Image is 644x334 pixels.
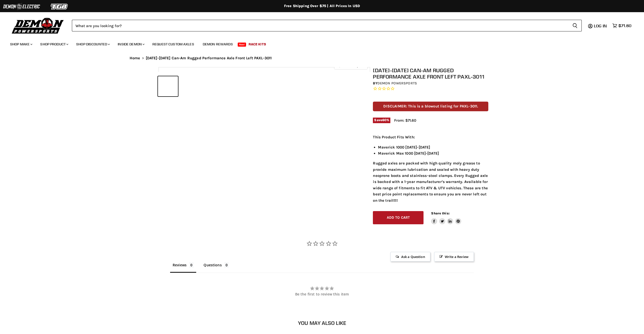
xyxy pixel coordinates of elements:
h1: [DATE]-[DATE] Can-Am Rugged Performance Axle Front Left PAXL-3011 [373,67,488,80]
span: New! [238,43,246,47]
span: Ask a Question [390,252,430,262]
form: Product [72,20,582,31]
span: [DATE]-[DATE] Can-Am Rugged Performance Axle Front Left PAXL-3011 [146,56,272,60]
a: Request Custom Axles [149,39,198,49]
li: Maverick Max 1000 [DATE]-[DATE] [378,150,488,156]
span: Add to cart [387,215,410,220]
li: Reviews [170,262,196,273]
p: This Product Fits With: [373,134,488,140]
h2: You may also like [130,320,514,326]
span: Rated 0.0 out of 5 stars 0 reviews [373,86,488,91]
img: Demon Powersports [10,16,66,34]
div: Rugged axles are packed with high quality moly grease to provide maximum lubrication and sealed w... [373,134,488,203]
button: Search [568,20,582,31]
a: Inside Demon [114,39,148,49]
a: Shop Make [6,39,35,49]
a: Home [130,56,140,60]
span: $71.60 [618,23,631,28]
li: Maverick 1000 [DATE]-[DATE] [378,144,488,150]
span: Share this: [431,211,449,215]
span: 60 [382,118,387,122]
nav: Breadcrumbs [119,56,525,60]
span: Write a Review [434,252,474,262]
p: DISCLAIMER: This is a blowout listing for PAXL-3011. [373,102,488,111]
img: Demon Electric Logo 2 [3,2,41,11]
div: Be the first to review this item [170,292,474,296]
a: Demon Powersports [377,81,417,85]
span: Save % [373,118,390,123]
button: 2013-2018 Can-Am Rugged Performance Axle Front Left PAXL-3011 thumbnail [158,76,178,96]
a: Demon Rewards [199,39,237,49]
span: Log in [594,23,607,28]
button: Add to cart [373,211,424,225]
a: Log in [592,24,610,28]
a: Shop Discounted [72,39,113,49]
a: Shop Product [36,39,71,49]
div: Free Shipping Over $75 | All Prices In USD [119,4,525,8]
ul: Main menu [6,37,630,49]
input: Search [72,20,568,31]
a: Race Kits [245,39,270,49]
li: Questions [201,262,231,273]
aside: Share this: [431,211,461,225]
span: Click to expand [337,64,365,68]
div: by [373,81,488,86]
span: From: $71.60 [394,118,416,123]
a: $71.60 [610,22,634,29]
img: TGB Logo 2 [41,2,78,11]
